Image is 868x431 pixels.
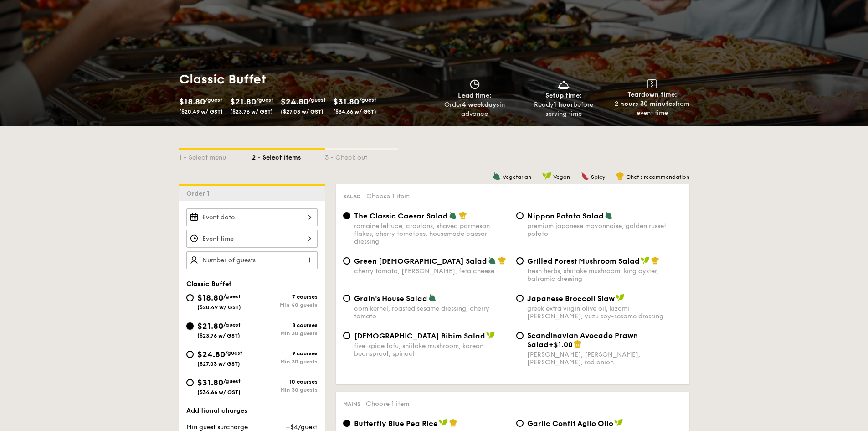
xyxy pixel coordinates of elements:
img: icon-chef-hat.a58ddaea.svg [616,172,624,180]
img: icon-reduce.1d2dbef1.svg [290,251,304,269]
img: icon-teardown.65201eee.svg [647,79,657,88]
span: Setup time: [545,92,582,99]
div: Min 30 guests [252,358,318,365]
div: 10 courses [252,379,318,385]
span: $31.80 [333,97,359,107]
img: icon-chef-hat.a58ddaea.svg [459,211,467,219]
div: romaine lettuce, croutons, shaved parmesan flakes, cherry tomatoes, housemade caesar dressing [354,222,509,245]
span: /guest [223,378,241,384]
img: icon-vegetarian.fe4039eb.svg [493,172,501,180]
strong: 4 weekdays [462,101,499,109]
span: Garlic Confit Aglio Olio [527,419,613,428]
img: icon-dish.430c3a2e.svg [557,79,570,89]
span: The Classic Caesar Salad [354,212,448,220]
span: Lead time: [458,92,492,99]
img: icon-vegan.f8ff3823.svg [486,331,495,339]
span: ($20.49 w/ GST) [179,109,223,115]
input: Butterfly Blue Pea Riceshallots, coriander, supergarlicfied oil, blue pea flower [343,420,350,427]
span: /guest [223,322,241,328]
span: Grain's House Salad [354,294,427,303]
span: ($34.66 w/ GST) [333,109,376,115]
img: icon-chef-hat.a58ddaea.svg [449,419,457,427]
div: 2 - Select items [252,150,325,162]
span: $21.80 [197,321,223,331]
input: Number of guests [186,251,318,269]
input: Japanese Broccoli Slawgreek extra virgin olive oil, kizami [PERSON_NAME], yuzu soy-sesame dressing [516,295,524,302]
span: Classic Buffet [186,280,231,288]
span: /guest [223,293,241,300]
div: Additional charges [186,406,318,415]
strong: 2 hours 30 minutes [615,100,675,108]
div: 7 courses [252,294,318,300]
img: icon-vegan.f8ff3823.svg [616,294,625,302]
input: $31.80/guest($34.66 w/ GST)10 coursesMin 30 guests [186,379,194,386]
span: Choose 1 item [366,192,410,200]
input: The Classic Caesar Saladromaine lettuce, croutons, shaved parmesan flakes, cherry tomatoes, house... [343,212,350,219]
span: Grilled Forest Mushroom Salad [527,257,640,265]
div: 9 courses [252,350,318,357]
div: [PERSON_NAME], [PERSON_NAME], [PERSON_NAME], red onion [527,351,682,366]
img: icon-vegan.f8ff3823.svg [641,256,650,265]
span: Vegan [553,174,570,180]
div: Order in advance [434,100,516,119]
span: Vegetarian [503,174,531,180]
div: 3 - Check out [325,150,398,162]
input: Scandinavian Avocado Prawn Salad+$1.00[PERSON_NAME], [PERSON_NAME], [PERSON_NAME], red onion [516,332,524,339]
span: Order 1 [186,190,213,197]
span: ($23.76 w/ GST) [197,332,240,339]
div: premium japanese mayonnaise, golden russet potato [527,222,682,238]
span: Teardown time: [627,91,677,99]
span: ($27.03 w/ GST) [281,109,324,115]
strong: 1 hour [554,101,573,109]
img: icon-vegetarian.fe4039eb.svg [428,294,437,302]
span: Salad [343,193,361,200]
div: 1 - Select menu [179,150,252,162]
img: icon-vegan.f8ff3823.svg [614,419,623,427]
span: $31.80 [197,378,223,388]
span: Butterfly Blue Pea Rice [354,419,438,428]
input: $24.80/guest($27.03 w/ GST)9 coursesMin 30 guests [186,351,194,358]
input: $18.80/guest($20.49 w/ GST)7 coursesMin 40 guests [186,294,194,301]
img: icon-vegetarian.fe4039eb.svg [449,211,457,219]
img: icon-vegetarian.fe4039eb.svg [605,211,613,219]
div: Ready before serving time [523,100,604,119]
span: $18.80 [197,293,223,303]
div: fresh herbs, shiitake mushroom, king oyster, balsamic dressing [527,267,682,283]
img: icon-clock.2db775ea.svg [468,79,482,89]
img: icon-add.58712e84.svg [304,251,318,269]
img: icon-vegan.f8ff3823.svg [542,172,551,180]
span: $24.80 [197,349,225,359]
span: ($20.49 w/ GST) [197,304,241,311]
h1: Classic Buffet [179,71,431,88]
input: $21.80/guest($23.76 w/ GST)8 coursesMin 30 guests [186,322,194,330]
span: +$4/guest [286,423,317,431]
span: Chef's recommendation [626,174,689,180]
span: /guest [256,97,273,103]
input: [DEMOGRAPHIC_DATA] Bibim Saladfive-spice tofu, shiitake mushroom, korean beansprout, spinach [343,332,350,339]
input: Grilled Forest Mushroom Saladfresh herbs, shiitake mushroom, king oyster, balsamic dressing [516,257,524,265]
span: Mains [343,401,360,407]
span: ($23.76 w/ GST) [230,109,273,115]
div: five-spice tofu, shiitake mushroom, korean beansprout, spinach [354,342,509,358]
span: Green [DEMOGRAPHIC_DATA] Salad [354,257,487,265]
input: Green [DEMOGRAPHIC_DATA] Saladcherry tomato, [PERSON_NAME], feta cheese [343,257,350,265]
span: Spicy [591,174,605,180]
img: icon-spicy.37a8142b.svg [581,172,589,180]
span: /guest [205,97,222,103]
img: icon-chef-hat.a58ddaea.svg [574,340,582,348]
div: Min 30 guests [252,387,318,393]
div: greek extra virgin olive oil, kizami [PERSON_NAME], yuzu soy-sesame dressing [527,305,682,320]
span: Japanese Broccoli Slaw [527,294,615,303]
input: Garlic Confit Aglio Oliosuper garlicfied oil, slow baked cherry tomatoes, garden fresh thyme [516,420,524,427]
img: icon-vegan.f8ff3823.svg [439,419,448,427]
span: +$1.00 [549,340,573,349]
div: corn kernel, roasted sesame dressing, cherry tomato [354,305,509,320]
div: 8 courses [252,322,318,328]
span: ($34.66 w/ GST) [197,389,241,395]
div: cherry tomato, [PERSON_NAME], feta cheese [354,267,509,275]
img: icon-chef-hat.a58ddaea.svg [498,256,506,265]
span: Scandinavian Avocado Prawn Salad [527,331,638,349]
img: icon-chef-hat.a58ddaea.svg [651,256,659,265]
span: $24.80 [281,97,308,107]
span: Min guest surcharge [186,423,248,431]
